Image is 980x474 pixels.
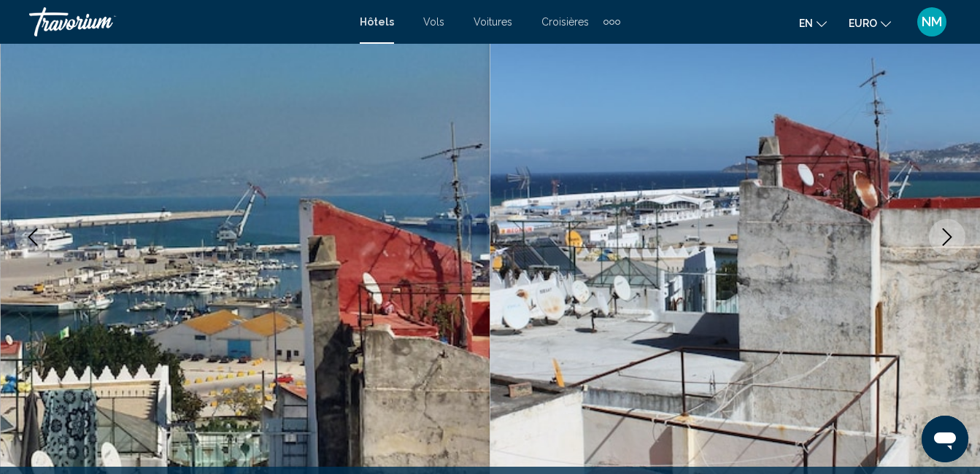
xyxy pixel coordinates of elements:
span: NM [922,15,942,29]
span: EURO [849,18,877,29]
button: Éléments de navigation supplémentaires [603,10,620,34]
a: Croisières [541,16,589,28]
button: Image suivante [929,219,965,255]
a: Voitures [474,16,512,28]
button: Changer la langue [799,12,827,34]
iframe: Bouton de lancement de la fenêtre de messagerie [922,416,968,462]
button: Changer de devise [849,12,891,34]
span: en [799,18,813,29]
a: Vols [423,16,444,28]
a: Travorium [29,7,345,36]
button: Image précédente [15,219,51,255]
button: Menu utilisateur [913,7,951,37]
a: Hôtels [360,16,394,28]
